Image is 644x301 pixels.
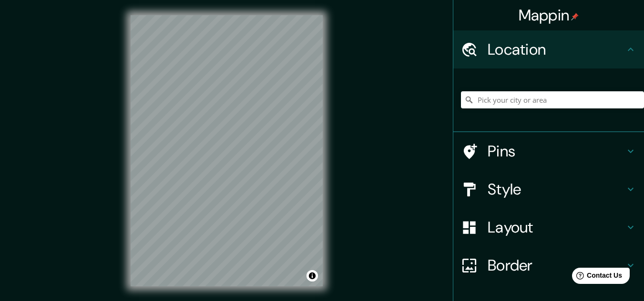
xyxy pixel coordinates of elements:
[488,142,625,161] h4: Pins
[453,246,644,284] div: Border
[453,170,644,208] div: Style
[453,132,644,170] div: Pins
[307,270,318,282] button: Toggle attribution
[488,40,625,59] h4: Location
[488,256,625,275] h4: Border
[519,6,579,25] h4: Mappin
[131,15,323,286] canvas: Map
[453,208,644,246] div: Layout
[453,30,644,68] div: Location
[559,264,634,291] iframe: Help widget launcher
[488,180,625,199] h4: Style
[488,218,625,237] h4: Layout
[461,91,644,108] input: Pick your city or area
[571,13,579,20] img: pin-icon.png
